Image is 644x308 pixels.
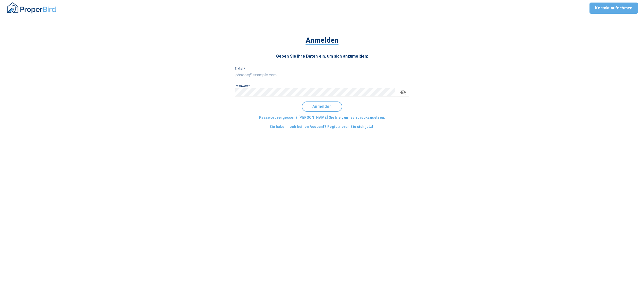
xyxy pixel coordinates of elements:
[6,2,57,14] img: ProperBird Logo and Home Button
[267,122,377,131] button: Sie haben noch keinen Account? Registrieren Sie sich jetzt!
[270,124,375,130] span: Sie haben noch keinen Account? Registrieren Sie sich jetzt!
[259,114,385,121] span: Passwort vergessen? [PERSON_NAME] Sie hier, um es zurückzusetzen.
[276,54,368,59] span: Geben Sie Ihre Daten ein, um sich anzumelden:
[235,71,409,79] input: johndoe@example.com
[306,36,338,45] span: Anmelden
[235,67,245,70] label: E-Mail
[6,0,57,16] button: ProperBird Logo and Home Button
[235,84,250,88] label: Passwort
[589,3,638,14] a: Kontakt aufnehmen
[257,113,387,122] button: Passwort vergessen? [PERSON_NAME] Sie hier, um es zurückzusetzen.
[302,101,342,112] button: Anmelden
[397,86,409,98] button: toggle password visibility
[306,104,338,109] span: Anmelden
